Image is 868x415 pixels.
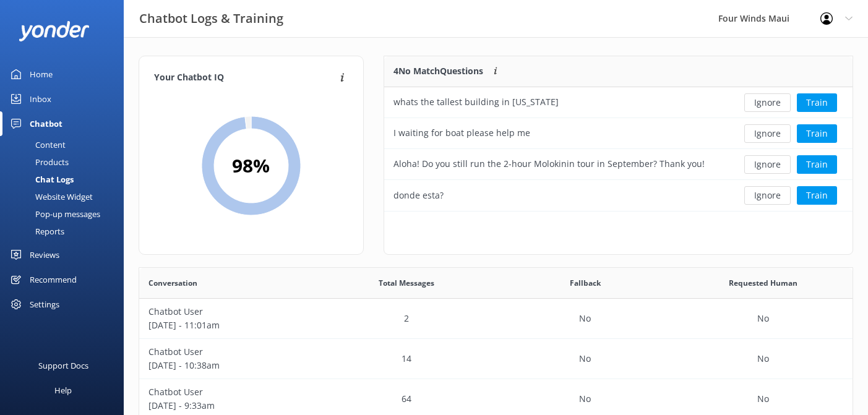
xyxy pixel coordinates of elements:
p: No [757,312,769,325]
img: yonder-white-logo.png [19,21,90,41]
p: [DATE] - 11:01am [148,319,308,332]
div: Recommend [30,267,77,292]
button: Ignore [744,93,791,112]
div: Help [54,378,72,403]
a: Products [7,153,124,171]
p: Chatbot User [148,345,308,359]
span: Requested Human [729,277,797,289]
span: Conversation [148,277,197,289]
h4: Your Chatbot IQ [154,71,337,85]
div: row [384,180,853,211]
div: Inbox [30,87,51,111]
div: row [384,149,853,180]
p: No [579,392,591,406]
div: Aloha! Do you still run the 2-hour Molokinin tour in September? Thank you! [393,157,705,171]
p: Chatbot User [148,305,308,319]
div: row [384,87,853,118]
div: Chat Logs [7,171,74,188]
a: Content [7,136,124,153]
button: Ignore [744,124,791,143]
div: Chatbot [30,111,62,136]
div: I waiting for boat please help me [393,126,530,140]
p: 14 [402,352,411,366]
div: Support Docs [38,353,88,378]
div: Content [7,136,66,153]
div: row [139,339,853,379]
button: Train [797,124,837,143]
div: Website Widget [7,188,93,205]
p: No [757,392,769,406]
div: row [384,118,853,149]
h2: 98 % [232,151,270,181]
div: Pop-up messages [7,205,100,223]
a: Chat Logs [7,171,124,188]
p: Chatbot User [148,385,308,399]
div: Reviews [30,242,59,267]
p: 2 [404,312,409,325]
button: Train [797,93,837,112]
p: [DATE] - 10:38am [148,359,308,372]
div: row [139,299,853,339]
a: Pop-up messages [7,205,124,223]
p: No [579,312,591,325]
button: Ignore [744,155,791,174]
p: 64 [402,392,411,406]
p: [DATE] - 9:33am [148,399,308,413]
div: grid [384,87,853,211]
div: Products [7,153,69,171]
div: Home [30,62,53,87]
a: Reports [7,223,124,240]
button: Train [797,155,837,174]
div: whats the tallest building in [US_STATE] [393,95,559,109]
div: Settings [30,292,59,317]
div: donde esta? [393,189,444,202]
button: Train [797,186,837,205]
div: Reports [7,223,64,240]
h3: Chatbot Logs & Training [139,9,283,28]
a: Website Widget [7,188,124,205]
p: 4 No Match Questions [393,64,483,78]
p: No [757,352,769,366]
p: No [579,352,591,366]
button: Ignore [744,186,791,205]
span: Total Messages [379,277,434,289]
span: Fallback [570,277,601,289]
